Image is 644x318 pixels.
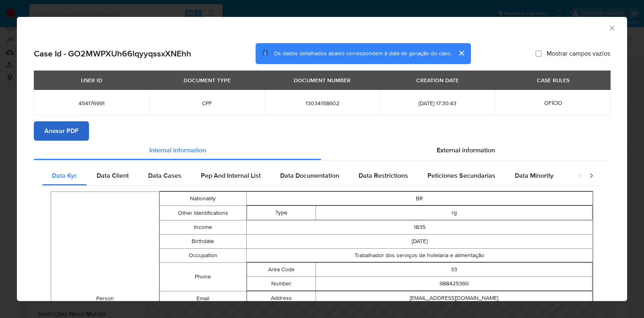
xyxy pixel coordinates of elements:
[547,50,610,58] span: Mostrar campos vazios
[316,206,592,220] td: rg
[316,291,592,306] td: [EMAIL_ADDRESS][DOMAIN_NAME]
[280,171,339,180] span: Data Documentation
[246,249,593,263] td: Trabalhador dos serviços de hotelaria e alimentação
[247,263,316,277] td: Area Code
[411,73,464,87] div: CREATION DATE
[437,145,495,155] span: External information
[316,277,592,291] td: 988425360
[148,171,182,180] span: Data Cases
[274,100,370,107] span: 13034158602
[17,17,627,301] div: closure-recommendation-modal
[97,171,129,180] span: Data Client
[76,73,107,87] div: USER ID
[390,100,486,107] span: [DATE] 17:30:43
[149,145,206,155] span: Internal information
[427,171,495,180] span: Peticiones Secundarias
[34,121,89,141] button: Anexar PDF
[544,99,562,107] span: OFÍCIO
[160,249,246,263] td: Occupation
[246,235,593,249] td: [DATE]
[44,122,78,140] span: Anexar PDF
[316,263,592,277] td: 33
[535,50,542,57] input: Mostrar campos vazios
[247,206,316,220] td: Type
[52,171,77,180] span: Data Kyc
[608,24,615,31] button: Fechar a janela
[289,73,355,87] div: DOCUMENT NUMBER
[160,235,246,249] td: Birthdate
[201,171,261,180] span: Pep And Internal List
[179,73,235,87] div: DOCUMENT TYPE
[532,73,574,87] div: CASE RULES
[160,192,246,206] td: Nationality
[34,48,191,59] h2: Case Id - GO2MWPXUh66lqyyqssxXNEhh
[246,192,593,206] td: BR
[43,100,140,107] span: 454176991
[160,206,246,220] td: Other Identifications
[359,171,408,180] span: Data Restrictions
[247,291,316,306] td: Address
[247,277,316,291] td: Number
[452,44,471,63] button: cerrar
[515,171,553,180] span: Data Minority
[160,220,246,235] td: Income
[34,141,610,160] div: Detailed info
[159,100,255,107] span: CPF
[274,50,452,58] span: Os dados detalhados abaixo correspondem à data de geração do caso.
[246,220,593,235] td: 1835
[160,291,246,306] td: Email
[160,263,246,291] td: Phone
[42,166,570,185] div: Detailed internal info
